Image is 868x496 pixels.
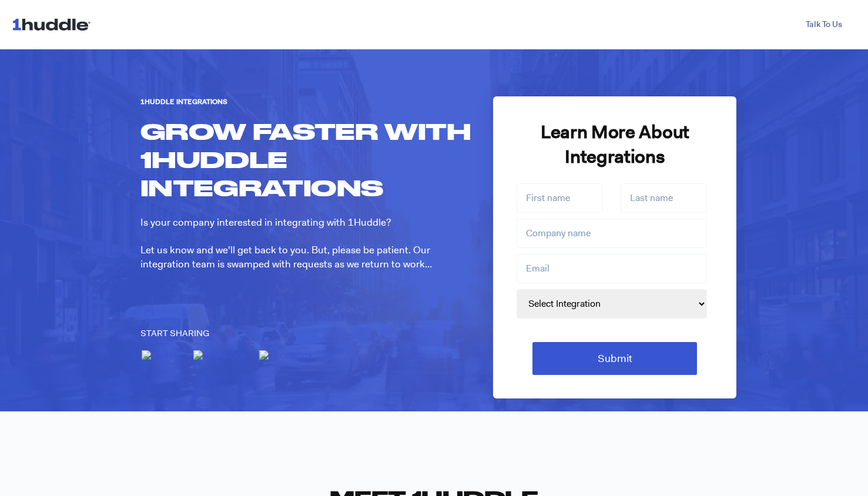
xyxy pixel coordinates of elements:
a: Talk To Us [792,14,856,35]
input: Company name [517,219,707,248]
img: Facebook [193,350,247,360]
img: Twitter [142,350,182,360]
div: Is your company interested in integrating with 1Huddle? [140,216,476,230]
div: Let us know and we'll get back to you. But, please be patient. Our integration team is swamped wi... [140,243,476,272]
input: First name [517,183,603,213]
h6: 1Huddle Integrations [140,96,476,108]
div: Navigation Menu [108,14,856,35]
small: Start Sharing [140,327,476,340]
input: Last name [621,183,707,213]
h1: GROW FASTER WITH 1HUDDLE INTEGRATIONS [140,117,476,202]
input: Email [517,254,707,283]
input: Submit [532,342,697,376]
h2: Learn More About Integrations [517,120,713,169]
img: Facebook [259,350,313,360]
img: 1huddle [12,13,96,35]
